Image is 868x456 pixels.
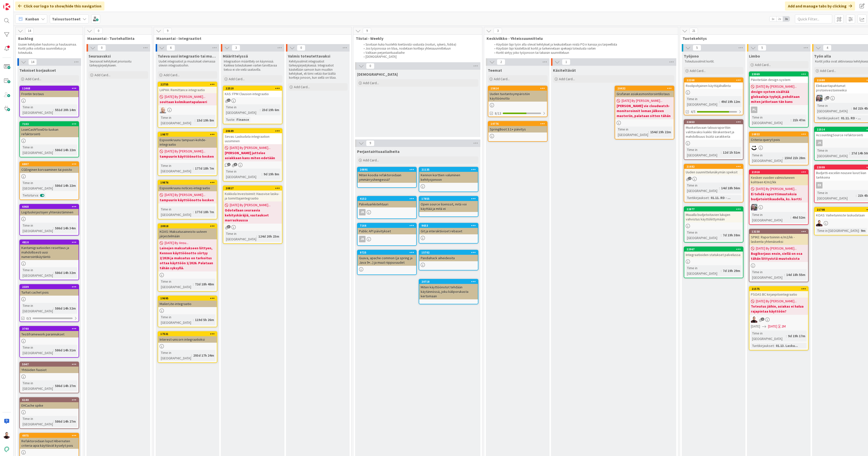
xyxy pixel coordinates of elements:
a: 13158SPIKE: Raportoinnin e/m2/kk -laskenta yhtenäiseksi[DATE] By [PERSON_NAME]...Bugikorjaus ensi... [749,229,809,282]
div: Time in [GEOGRAPHIC_DATA] [225,169,262,180]
div: 01.11. RD - ... [709,195,732,200]
b: tampuurin käyttöönotto kesken [160,197,215,202]
div: 20649 [226,129,282,133]
div: 20432 [615,86,674,91]
div: 19877Espoonkruunu tampuuri-kohde-integraatio [158,132,217,148]
div: TK [749,204,808,210]
span: Add Card... [164,73,180,77]
div: 19877 [158,132,217,137]
span: : [791,117,791,123]
div: 6807CGEnginen korvaaminen tai poisto [20,162,79,173]
div: 12468 [20,86,79,91]
div: Time in [GEOGRAPHIC_DATA] [816,228,859,233]
b: [PERSON_NAME] juttelee asiakkaan kans miten edetään [225,150,280,160]
div: Time in [GEOGRAPHIC_DATA] [751,152,782,163]
span: : [193,209,194,215]
span: [DATE] By [PERSON_NAME]... [756,84,797,89]
div: 7103LoanCashFlowDto-luokan refaktorointi [20,122,79,137]
div: 20817 [226,187,282,190]
span: : [709,195,709,200]
div: 6068 [20,204,79,209]
div: Tietoturva [21,193,38,198]
div: Grafanan asiakasmonitorointilistaus [615,91,674,97]
div: 586d 14h 22m [54,183,77,188]
span: : [721,150,722,155]
div: 20817Kokkola Investoinnit: Hausvise lasku- ja toimittajaintegraatio [223,186,282,201]
div: Espoonkruunu notices-integraatio [158,185,217,191]
div: 21918Kesken vuoden valmistuneen kohteen €/m2/kk [749,170,808,185]
span: 4/5 [691,109,695,114]
div: 124d 20h 23m [257,234,280,239]
div: 586d 14h 34m [54,225,77,231]
div: SpringBoot 3.1+ päivitys [488,126,547,132]
div: 4152 [360,197,416,200]
span: : [256,234,257,239]
div: 16822Criteria-queryt pois [749,132,808,143]
div: 20432 [617,87,674,90]
div: Public API päivitykset [358,228,416,234]
div: Frontin testaus [20,91,79,97]
div: KAS: FPM Clausion integraatio [223,91,282,97]
span: 8/13 [495,111,501,116]
span: Kanban [25,16,39,22]
div: Time in [GEOGRAPHIC_DATA] [686,230,721,241]
span: : [721,232,722,238]
span: 1 [227,163,230,166]
span: [DATE] By [PERSON_NAME]... [165,192,205,197]
div: 21682Uuden suunnittelunäkymän speksit [684,164,743,175]
div: 7166 [360,224,416,227]
div: Time in [GEOGRAPHIC_DATA] [21,104,53,115]
div: 12468 [22,87,79,90]
a: 20891Miten koodia refaktoroidaan ymmärryshengessä? [357,167,417,188]
div: 9653 [419,223,478,228]
div: LAPHA: Remittance integraatio [158,87,217,93]
div: 20891 [358,167,416,172]
div: 6068Logituskirjastojen yhtenäistäminen [20,204,79,215]
div: 22510 [226,87,282,90]
span: : [849,150,850,156]
a: 16822Criteria-queryt poisMHTime in [GEOGRAPHIC_DATA]:150d 21h 28m [749,131,809,165]
div: 19876 [160,181,217,184]
div: 4152Palveluarkkitehtuuri [358,196,416,207]
div: Tuntikirjaukset [816,115,839,121]
div: Time in [GEOGRAPHIC_DATA] [751,212,790,223]
a: 22510KAS: FPM Clausion integraatioTime in [GEOGRAPHIC_DATA]:23d 19h 6mTuote:Finance [223,86,282,124]
div: Criteria-queryt pois [749,136,808,143]
div: 20649 [223,129,282,133]
div: 23d 19h 6m [261,107,280,113]
div: 21918 [752,170,808,174]
div: Espoonkruunu tampuuri-kohde-integraatio [158,137,217,148]
div: 6807 [20,162,79,166]
div: JK [358,236,416,242]
div: 13158 [752,230,808,233]
div: Logituskirjastojen yhtenäistäminen [20,209,79,215]
div: 22755 [160,83,217,86]
div: 12d 1h 51m [722,150,741,155]
span: Add Card... [690,68,706,73]
a: 22755LAPHA: Remittance integraatio[DATE] By [PERSON_NAME]...sovitaan kolmikantapalaveriNGTime in ... [158,82,217,128]
span: : [859,228,860,233]
div: 9m [860,228,867,233]
a: 6068Logituskirjastojen yhtenäistäminenTime in [GEOGRAPHIC_DATA]:586d 14h 34m [19,204,79,236]
a: 23069Päivitetään design-system[DATE] By [PERSON_NAME]...design-system sisältää globaaleja tyylejä... [749,71,809,128]
span: 3 [227,225,230,228]
span: Add Card... [294,85,310,89]
a: 15614Uuden tuotantoympäristön käyttöönotto8/13 [488,86,548,117]
div: Tuote [225,117,234,122]
div: 16822 [749,132,808,136]
div: 22268Roolipohjainen käyttäjähallinta [684,78,743,89]
span: Add Card... [755,63,771,67]
span: : [234,117,235,122]
div: 20918 [158,224,217,228]
div: 21135 [421,168,478,171]
span: : [53,225,54,231]
div: Time in [GEOGRAPHIC_DATA] [21,144,53,155]
div: 21135Kennon korttien valuminen kehitysjonoon [419,167,478,183]
div: JK [359,236,365,242]
div: 4152 [358,196,416,201]
div: 10776 [491,122,547,126]
div: 177d 18h 7m [194,209,215,215]
div: Time in [GEOGRAPHIC_DATA] [686,183,719,194]
div: 23069 [749,72,808,76]
div: Kesken vuoden valmistuneen kohteen €/m2/kk [749,174,808,185]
